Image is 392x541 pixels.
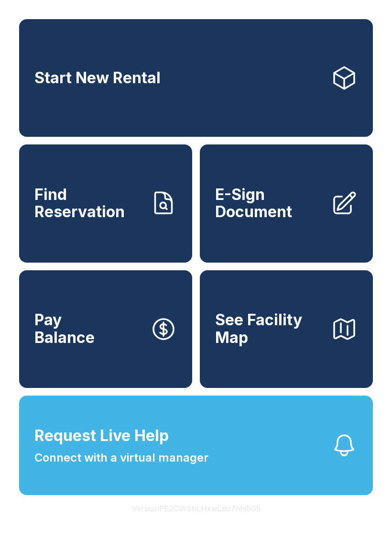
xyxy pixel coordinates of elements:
a: PayBalance [19,270,192,388]
span: Pay Balance [34,311,95,346]
a: Find Reservation [19,144,192,262]
span: See Facility Map [215,311,323,346]
button: Request Live HelpConnect with a virtual manager [19,396,373,495]
span: E-Sign Document [215,186,323,221]
span: Start New Rental [34,69,161,87]
button: See Facility Map [200,270,373,388]
a: E-Sign Document [200,144,373,262]
button: VersionPE2CWShLHxwLdo7nhiB05 [124,495,268,522]
span: Connect with a virtual manager [34,449,208,466]
span: Find Reservation [34,186,142,221]
span: Request Live Help [34,424,169,447]
a: Start New Rental [19,19,373,137]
